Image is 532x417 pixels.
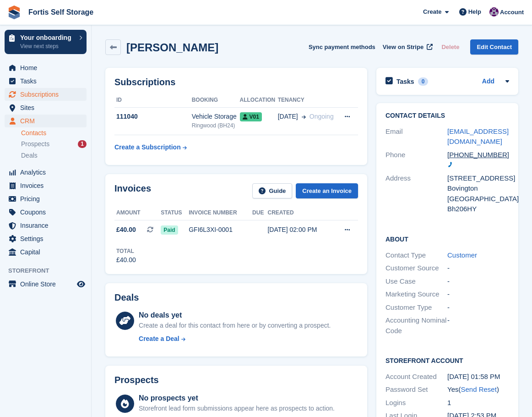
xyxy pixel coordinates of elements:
[447,384,509,395] div: Yes
[20,42,75,50] p: View next steps
[5,75,87,88] a: menu
[21,140,49,148] span: Prospects
[161,225,178,235] span: Paid
[114,183,151,198] h2: Invoices
[5,88,87,101] a: menu
[5,61,87,74] a: menu
[139,404,335,413] div: Storefront lead form submissions appear here as prospects to action.
[447,251,477,259] a: Customer
[252,206,267,220] th: Due
[447,302,509,313] div: -
[240,93,278,108] th: Allocation
[252,183,293,198] a: Guide
[126,41,218,54] h2: [PERSON_NAME]
[21,151,87,160] a: Deals
[267,225,332,235] div: [DATE] 02:00 PM
[278,112,298,121] span: [DATE]
[114,143,181,152] div: Create a Subscription
[5,30,87,54] a: Your onboarding View next steps
[309,39,375,55] button: Sync payment methods
[192,121,240,130] div: Ringwood (BH24)
[78,140,87,148] div: 1
[20,166,75,179] span: Analytics
[385,234,509,243] h2: About
[20,246,75,258] span: Capital
[385,315,447,336] div: Accounting Nominal Code
[309,113,334,120] span: Ongoing
[267,206,332,220] th: Created
[385,112,509,120] h2: Contact Details
[5,278,87,291] a: menu
[489,7,499,16] img: Richard Welch
[76,279,87,290] a: Preview store
[385,173,447,214] div: Address
[447,151,509,169] ctc: Call +447831931790 with Linkus Desktop Client
[447,173,509,184] div: [STREET_ADDRESS]
[192,93,240,108] th: Booking
[385,384,447,395] div: Password Set
[385,372,447,382] div: Account Created
[385,150,447,170] div: Phone
[385,126,447,147] div: Email
[20,206,75,219] span: Coupons
[447,194,509,204] div: [GEOGRAPHIC_DATA]
[5,115,87,127] a: menu
[21,139,87,149] a: Prospects 1
[116,255,136,265] div: £40.00
[114,77,358,88] h2: Subscriptions
[114,375,159,385] h2: Prospects
[447,204,509,214] div: Bh206HY
[385,302,447,313] div: Customer Type
[189,206,252,220] th: Invoice number
[116,225,136,235] span: £40.00
[447,276,509,287] div: -
[278,93,337,108] th: Tenancy
[5,179,87,192] a: menu
[5,206,87,219] a: menu
[447,151,509,159] ctcspan: [PHONE_NUMBER]
[385,263,447,274] div: Customer Source
[161,206,189,220] th: Status
[418,77,429,86] div: 0
[385,276,447,287] div: Use Case
[5,166,87,179] a: menu
[20,88,75,101] span: Subscriptions
[114,139,187,156] a: Create a Subscription
[296,183,358,198] a: Create an Invoice
[447,127,509,146] a: [EMAIL_ADDRESS][DOMAIN_NAME]
[20,219,75,232] span: Insurance
[139,321,331,330] div: Create a deal for this contact from here or by converting a prospect.
[423,7,441,16] span: Create
[458,385,499,393] span: ( )
[447,398,509,408] div: 1
[5,232,87,245] a: menu
[20,75,75,88] span: Tasks
[438,39,463,55] button: Delete
[20,61,75,74] span: Home
[8,266,91,275] span: Storefront
[379,39,434,55] a: View on Stripe
[461,385,496,393] a: Send Reset
[383,43,423,52] span: View on Stripe
[447,263,509,274] div: -
[240,112,262,121] span: v01
[21,151,38,160] span: Deals
[468,7,481,16] span: Help
[447,315,509,336] div: -
[192,112,240,121] div: Vehicle Storage
[482,77,494,87] a: Add
[385,356,509,365] h2: Storefront Account
[20,101,75,114] span: Sites
[21,129,87,137] a: Contacts
[447,289,509,300] div: -
[20,192,75,205] span: Pricing
[5,246,87,258] a: menu
[385,250,447,261] div: Contact Type
[20,34,75,41] p: Your onboarding
[447,372,509,382] div: [DATE] 01:58 PM
[5,192,87,205] a: menu
[470,39,518,55] a: Edit Contact
[114,292,139,303] h2: Deals
[385,289,447,300] div: Marketing Source
[385,398,447,408] div: Logins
